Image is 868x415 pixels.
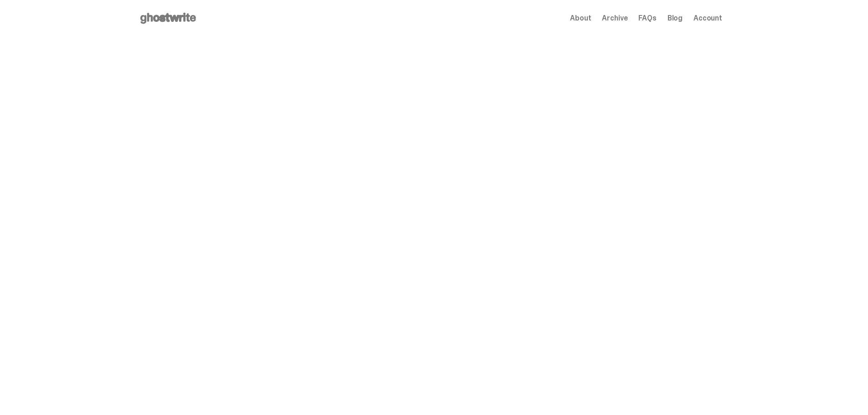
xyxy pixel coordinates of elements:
[693,15,722,22] a: Account
[668,15,683,22] a: Blog
[570,15,591,22] a: About
[602,15,627,22] a: Archive
[638,15,656,22] a: FAQs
